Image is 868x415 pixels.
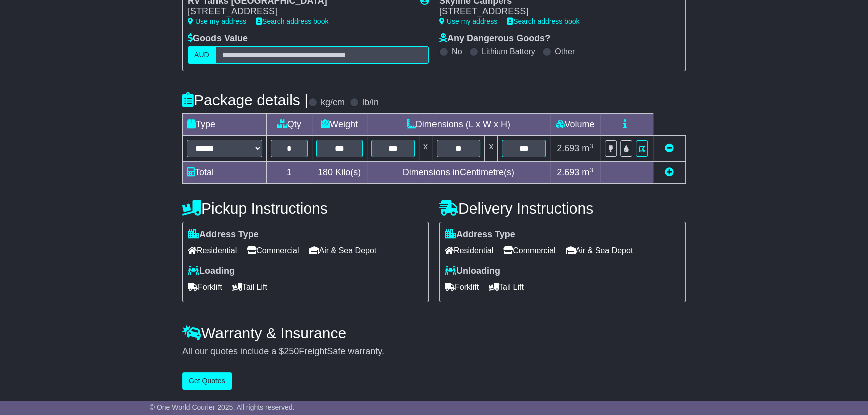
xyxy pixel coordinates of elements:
span: 2.693 [557,143,579,153]
label: lb/in [362,97,379,108]
span: Air & Sea Depot [566,243,633,258]
td: 1 [267,162,312,184]
span: Residential [445,243,493,258]
td: Weight [312,114,367,136]
label: Address Type [445,229,515,240]
label: No [452,47,462,56]
span: m [582,167,593,177]
td: x [485,136,498,162]
td: Total [183,162,267,184]
span: Commercial [503,243,555,258]
span: m [582,143,593,153]
label: Unloading [445,266,500,277]
div: All our quotes include a $ FreightSafe warranty. [182,346,686,357]
span: 250 [284,346,299,356]
h4: Delivery Instructions [439,200,686,217]
sup: 3 [589,142,593,150]
span: Commercial [247,243,299,258]
td: Dimensions in Centimetre(s) [367,162,550,184]
label: AUD [188,46,216,64]
h4: Pickup Instructions [182,200,429,217]
sup: 3 [589,166,593,174]
td: Kilo(s) [312,162,367,184]
a: Remove this item [665,143,674,153]
span: Tail Lift [232,279,267,295]
label: Address Type [188,229,259,240]
span: © One World Courier 2025. All rights reserved. [150,403,295,411]
span: 180 [318,167,333,177]
label: Other [555,47,575,56]
label: Lithium Battery [482,47,535,56]
span: Forklift [445,279,479,295]
td: Dimensions (L x W x H) [367,114,550,136]
h4: Warranty & Insurance [182,325,686,341]
span: Tail Lift [489,279,524,295]
a: Search address book [507,17,579,25]
button: Get Quotes [182,372,232,390]
span: Air & Sea Depot [309,243,377,258]
a: Use my address [188,17,246,25]
label: Any Dangerous Goods? [439,33,550,44]
label: kg/cm [321,97,345,108]
span: Forklift [188,279,222,295]
div: [STREET_ADDRESS] [188,6,410,17]
label: Goods Value [188,33,248,44]
a: Use my address [439,17,497,25]
td: Volume [550,114,600,136]
label: Loading [188,266,235,277]
td: Type [183,114,267,136]
div: [STREET_ADDRESS] [439,6,670,17]
span: 2.693 [557,167,579,177]
a: Add new item [665,167,674,177]
h4: Package details | [182,92,308,108]
td: Qty [267,114,312,136]
span: Residential [188,243,237,258]
a: Search address book [256,17,328,25]
td: x [419,136,432,162]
